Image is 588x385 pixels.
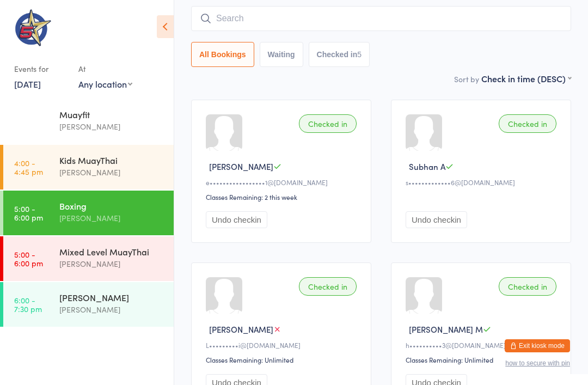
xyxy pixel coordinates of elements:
[59,166,164,179] div: [PERSON_NAME]
[3,236,174,281] a: 5:00 -6:00 pmMixed Level MuayThai[PERSON_NAME]
[3,191,174,235] a: 5:00 -6:00 pmBoxing[PERSON_NAME]
[3,282,174,327] a: 6:00 -7:30 pm[PERSON_NAME][PERSON_NAME]
[409,161,445,172] span: Subhan A
[14,296,42,313] time: 6:00 - 7:30 pm
[406,355,560,364] div: Classes Remaining: Unlimited
[299,114,357,133] div: Checked in
[357,50,362,59] div: 5
[14,250,43,267] time: 5:00 - 6:00 pm
[14,204,43,222] time: 5:00 - 6:00 pm
[3,99,174,144] a: 9:00 -9:45 amMuayfit[PERSON_NAME]
[505,359,570,367] button: how to secure with pin
[59,303,164,316] div: [PERSON_NAME]
[299,277,357,296] div: Checked in
[59,200,164,212] div: Boxing
[206,211,267,228] button: Undo checkin
[59,212,164,224] div: [PERSON_NAME]
[78,60,132,78] div: At
[260,42,303,67] button: Waiting
[505,339,570,352] button: Exit kiosk mode
[499,114,556,133] div: Checked in
[191,42,254,67] button: All Bookings
[206,178,360,187] div: e•••••••••••••••••1@[DOMAIN_NAME]
[406,178,560,187] div: s•••••••••••••6@[DOMAIN_NAME]
[206,340,360,350] div: L•••••••••i@[DOMAIN_NAME]
[59,108,164,120] div: Muayfit
[11,8,52,49] img: 5 Star Fight & Fitness
[59,154,164,166] div: Kids MuayThai
[206,192,360,201] div: Classes Remaining: 2 this week
[209,323,273,335] span: [PERSON_NAME]
[14,60,68,78] div: Events for
[14,158,43,176] time: 4:00 - 4:45 pm
[14,113,42,130] time: 9:00 - 9:45 am
[59,291,164,303] div: [PERSON_NAME]
[499,277,556,296] div: Checked in
[14,78,41,90] a: [DATE]
[481,72,571,84] div: Check in time (DESC)
[3,145,174,190] a: 4:00 -4:45 pmKids MuayThai[PERSON_NAME]
[309,42,370,67] button: Checked in5
[206,355,360,364] div: Classes Remaining: Unlimited
[209,161,273,172] span: [PERSON_NAME]
[59,120,164,133] div: [PERSON_NAME]
[406,211,467,228] button: Undo checkin
[59,246,164,258] div: Mixed Level MuayThai
[59,258,164,270] div: [PERSON_NAME]
[454,74,479,84] label: Sort by
[406,340,560,350] div: h••••••••••3@[DOMAIN_NAME]
[191,6,571,31] input: Search
[409,323,483,335] span: [PERSON_NAME] M
[78,78,132,90] div: Any location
